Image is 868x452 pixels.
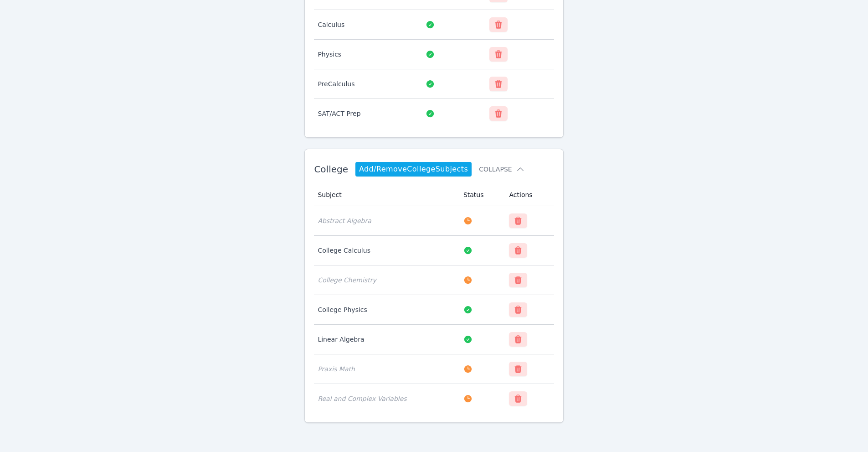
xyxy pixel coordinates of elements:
[314,184,458,206] th: Subject
[314,295,554,325] tr: College Physics
[314,10,554,40] tr: Calculus
[318,51,341,58] span: Physics
[355,162,472,177] a: Add/RemoveCollegeSubjects
[314,325,554,354] tr: Linear Algebra
[318,365,354,373] span: Praxis Math
[314,265,554,295] tr: College Chemistry
[318,80,354,88] span: PreCalculus
[318,336,364,343] span: Linear Algebra
[318,217,371,224] span: Abstract Algebra
[318,276,376,284] span: College Chemistry
[314,384,554,413] tr: Real and Complex Variables
[503,184,554,206] th: Actions
[314,354,554,384] tr: Praxis Math
[314,206,554,236] tr: Abstract Algebra
[479,165,524,174] button: Collapse
[318,395,406,402] span: Real and Complex Variables
[314,236,554,265] tr: College Calculus
[314,40,554,69] tr: Physics
[318,21,344,28] span: Calculus
[314,99,554,128] tr: SAT/ACT Prep
[314,69,554,99] tr: PreCalculus
[318,247,370,254] span: College Calculus
[318,110,360,117] span: SAT/ACT Prep
[314,164,348,175] span: College
[458,184,504,206] th: Status
[318,306,367,313] span: College Physics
